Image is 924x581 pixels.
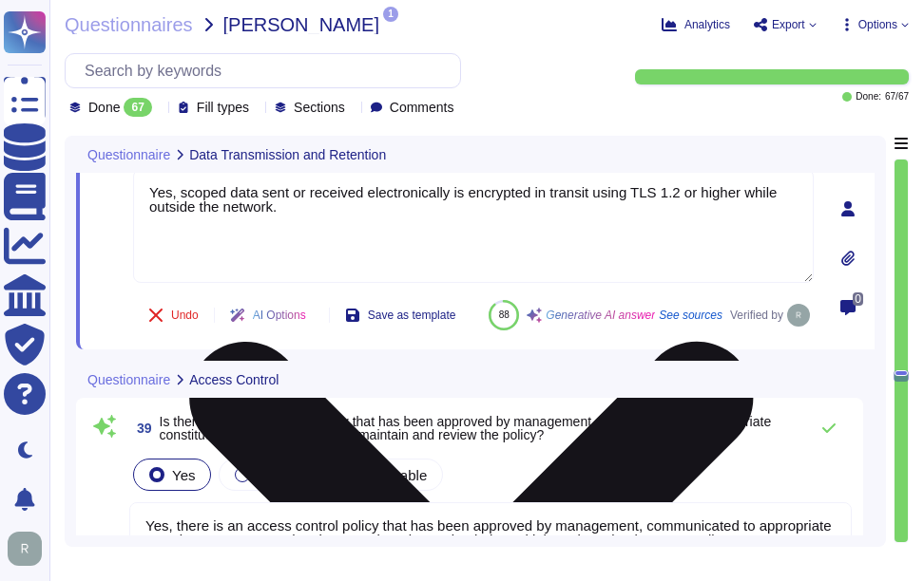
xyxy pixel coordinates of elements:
[856,92,881,102] span: Done:
[197,101,249,114] span: Fill types
[772,19,805,30] span: Export
[787,304,810,327] img: user
[294,101,345,114] span: Sections
[499,309,510,320] span: 88
[8,532,42,566] img: user
[684,19,730,30] span: Analytics
[129,502,852,561] textarea: Yes, there is an access control policy that has been approved by management, communicated to appr...
[65,15,193,34] span: Questionnaires
[390,101,454,114] span: Comments
[885,92,909,102] span: 67 / 67
[662,17,730,32] button: Analytics
[129,422,152,435] span: 39
[858,19,897,30] span: Options
[383,7,398,22] span: 1
[87,148,170,161] span: Questionnaire
[88,101,120,114] span: Done
[4,528,55,570] button: user
[75,54,460,87] input: Search by keywords
[124,98,151,117] div: 67
[189,373,279,386] span: Access Control
[189,148,386,161] span: Data Transmission and Retention
[223,15,379,34] span: [PERSON_NAME]
[87,373,170,386] span: Questionnaire
[853,292,863,306] span: 0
